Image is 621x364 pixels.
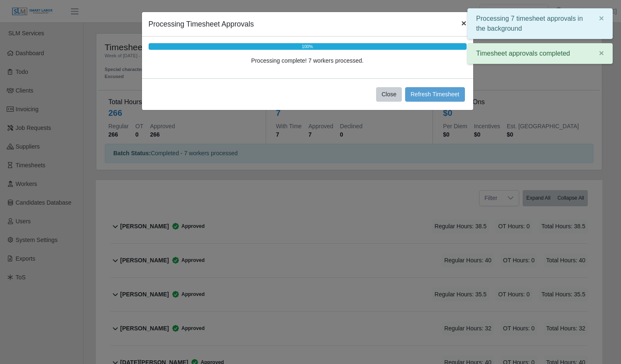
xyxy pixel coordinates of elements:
div: Timesheet approvals completed [467,43,613,64]
button: Close [455,12,473,34]
h5: Processing Timesheet Approvals [149,19,254,29]
span: × [461,18,466,28]
button: Close [376,87,402,102]
span: × [599,48,604,58]
div: 100% [149,43,467,50]
div: Processing complete! 7 workers processed. [149,56,467,65]
button: Refresh Timesheet [405,87,465,102]
div: Processing 7 timesheet approvals in the background [467,8,613,39]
